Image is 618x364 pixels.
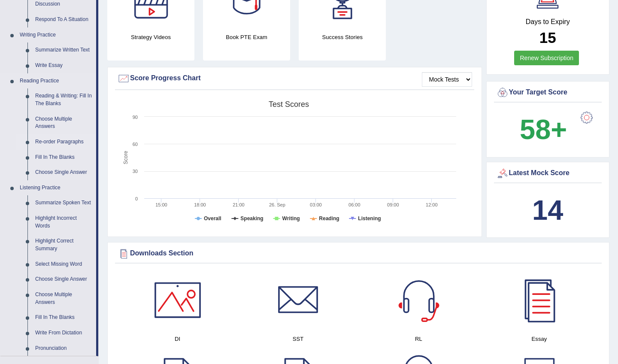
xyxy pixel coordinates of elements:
[532,194,563,226] b: 14
[31,211,96,234] a: Highlight Incorrect Words
[117,72,472,85] div: Score Progress Chart
[31,88,96,111] a: Reading & Writing: Fill In The Blanks
[539,29,556,46] b: 15
[204,215,221,221] tspan: Overall
[31,234,96,256] a: Highlight Correct Summary
[358,215,381,221] tspan: Listening
[282,215,300,221] tspan: Writing
[123,151,129,164] tspan: Score
[363,334,475,343] h4: RL
[31,12,96,27] a: Respond To A Situation
[31,58,96,73] a: Write Essay
[121,334,233,343] h4: DI
[31,195,96,211] a: Summarize Spoken Text
[31,257,96,272] a: Select Missing Word
[496,86,600,99] div: Your Target Score
[16,73,96,89] a: Reading Practice
[31,150,96,165] a: Fill In The Blanks
[133,169,138,174] text: 30
[203,33,290,42] h4: Book PTE Exam
[426,202,438,207] text: 12:00
[240,215,263,221] tspan: Speaking
[16,180,96,196] a: Listening Practice
[107,33,194,42] h4: Strategy Videos
[133,142,138,147] text: 60
[496,18,600,26] h4: Days to Expiry
[496,167,600,180] div: Latest Mock Score
[31,325,96,341] a: Write From Dictation
[31,341,96,356] a: Pronunciation
[31,112,96,134] a: Choose Multiple Answers
[16,27,96,43] a: Writing Practice
[31,272,96,287] a: Choose Single Answer
[31,42,96,58] a: Summarize Written Text
[310,202,322,207] text: 03:00
[117,247,600,260] div: Downloads Section
[319,215,339,221] tspan: Reading
[194,202,206,207] text: 18:00
[387,202,399,207] text: 09:00
[133,115,138,120] text: 90
[135,196,138,201] text: 0
[155,202,167,207] text: 15:00
[31,310,96,325] a: Fill In The Blanks
[31,165,96,180] a: Choose Single Answer
[269,100,309,109] tspan: Test scores
[520,114,567,145] b: 58+
[514,51,579,65] a: Renew Subscription
[348,202,360,207] text: 06:00
[31,134,96,150] a: Re-order Paragraphs
[269,202,285,207] tspan: 26. Sep
[483,334,595,343] h4: Essay
[31,287,96,310] a: Choose Multiple Answers
[299,33,386,42] h4: Success Stories
[242,334,354,343] h4: SST
[233,202,245,207] text: 21:00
